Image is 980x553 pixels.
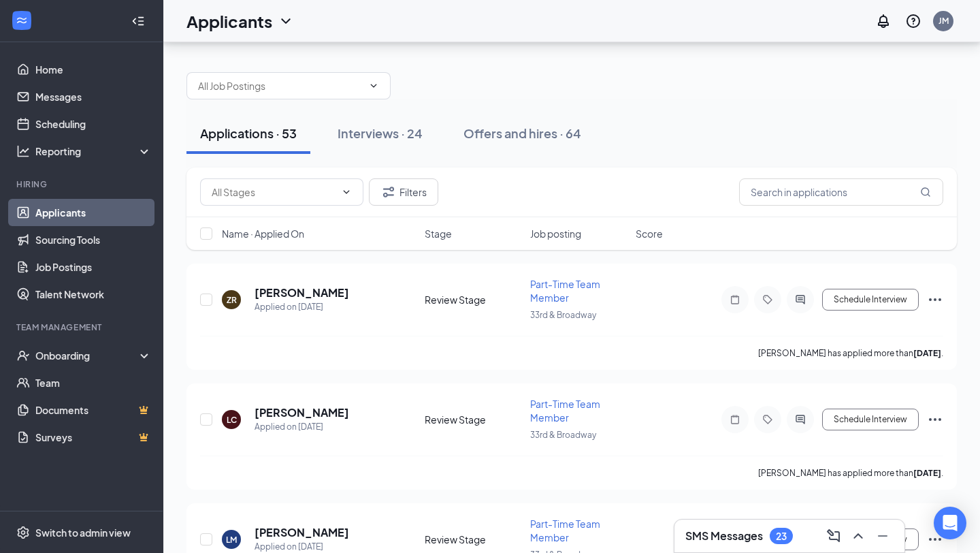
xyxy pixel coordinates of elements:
svg: Collapse [131,14,145,28]
svg: Minimize [875,528,891,544]
input: All Job Postings [198,78,363,93]
svg: UserCheck [16,349,30,362]
div: Offers and hires · 64 [463,125,581,142]
h5: [PERSON_NAME] [255,405,349,420]
span: Stage [425,227,452,240]
div: Team Management [16,321,149,333]
div: Review Stage [425,533,522,546]
div: Interviews · 24 [338,125,423,142]
svg: Tag [759,414,776,425]
svg: Analysis [16,144,30,158]
button: Filter Filters [369,178,438,206]
span: 33rd & Broadway [530,310,596,320]
div: Applied on [DATE] [255,300,349,314]
svg: Filter [380,184,397,200]
span: Score [636,227,663,240]
button: Minimize [872,525,894,547]
b: [DATE] [913,348,941,358]
svg: MagnifyingGlass [920,187,931,197]
h5: [PERSON_NAME] [255,285,349,300]
span: Name · Applied On [222,227,304,240]
div: LM [226,534,237,546]
b: [DATE] [913,468,941,478]
span: Job posting [530,227,581,240]
div: Onboarding [35,349,140,362]
div: Hiring [16,178,149,190]
div: LC [227,414,237,426]
a: SurveysCrown [35,424,152,451]
p: [PERSON_NAME] has applied more than . [758,467,943,479]
button: Schedule Interview [822,289,919,311]
div: Review Stage [425,293,522,306]
div: Reporting [35,144,152,158]
span: Part-Time Team Member [530,278,600,304]
h5: [PERSON_NAME] [255,525,349,540]
svg: Settings [16,526,30,539]
svg: ChevronDown [341,187,352,197]
svg: Notifications [875,13,892,29]
div: Applications · 53 [200,125,297,142]
svg: ChevronDown [278,13,294,29]
div: ZR [227,294,237,306]
button: ChevronUp [847,525,869,547]
button: ComposeMessage [823,525,845,547]
h3: SMS Messages [685,528,763,543]
div: Review Stage [425,413,522,426]
button: Schedule Interview [822,409,919,430]
div: Applied on [DATE] [255,420,349,434]
h1: Applicants [186,10,272,33]
a: Job Postings [35,253,152,281]
span: 33rd & Broadway [530,430,596,440]
a: Applicants [35,199,152,226]
a: Sourcing Tools [35,226,152,253]
span: Part-Time Team Member [530,398,600,424]
svg: QuestionInfo [905,13,921,29]
a: DocumentsCrown [35,396,152,424]
a: Home [35,56,152,83]
div: JM [938,15,949,27]
a: Team [35,369,152,396]
a: Scheduling [35,110,152,138]
svg: ActiveChat [792,414,808,425]
svg: ChevronDown [368,80,379,91]
input: Search in applications [739,178,943,206]
svg: Note [727,414,743,425]
div: Open Intercom Messenger [934,507,966,539]
span: Part-Time Team Member [530,518,600,543]
svg: ActiveChat [792,294,808,305]
svg: ComposeMessage [826,528,842,544]
svg: WorkstreamLogo [15,14,29,27]
svg: ChevronUp [850,528,866,544]
p: [PERSON_NAME] has applied more than . [758,347,943,359]
svg: Ellipses [927,411,943,428]
a: Messages [35,83,152,110]
svg: Ellipses [927,291,943,308]
div: 23 [776,531,787,542]
input: All Stages [212,185,336,200]
div: Switch to admin view [35,526,131,539]
svg: Note [727,294,743,305]
svg: Ellipses [927,531,943,548]
svg: Tag [759,294,776,305]
a: Talent Network [35,281,152,308]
